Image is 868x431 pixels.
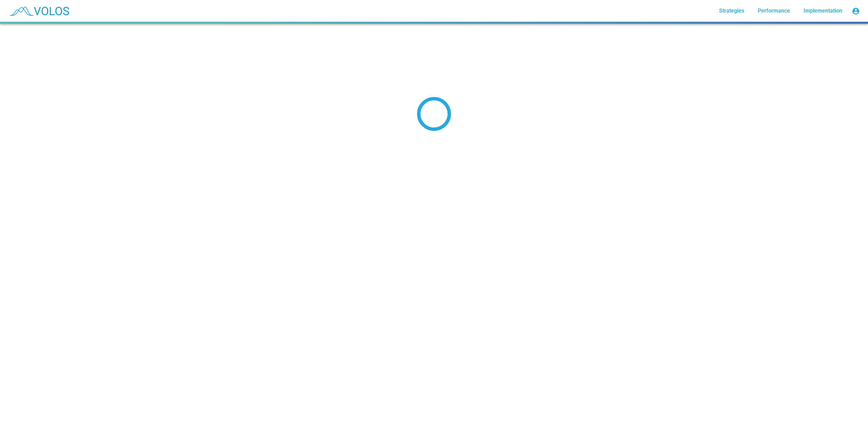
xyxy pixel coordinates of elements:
[798,5,848,17] a: Implementation
[5,2,73,19] img: blue_transparent.png
[714,5,750,17] a: Strategies
[758,7,790,14] span: Performance
[719,7,744,14] span: Strategies
[752,5,795,17] a: Performance
[804,7,842,14] span: Implementation
[852,7,860,15] mat-icon: account_circle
